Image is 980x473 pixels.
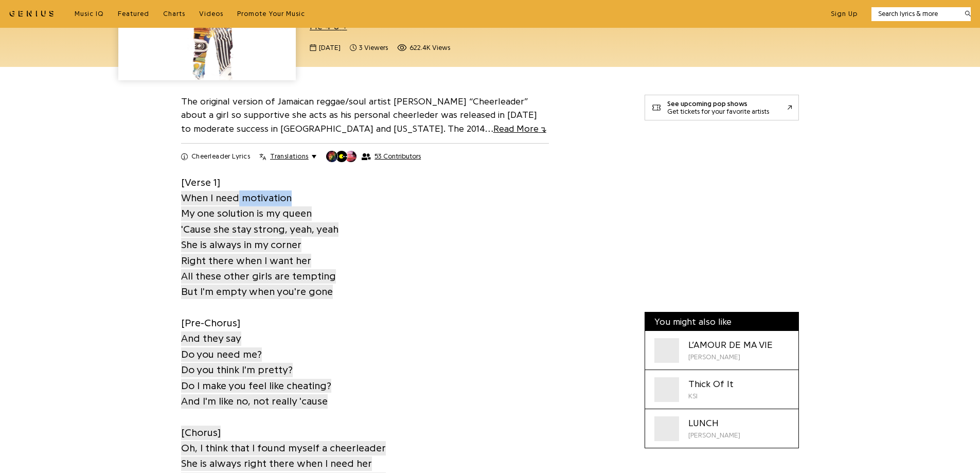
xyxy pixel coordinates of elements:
a: All these other girls are temptingBut I'm empty when you're gone [181,268,336,300]
span: 3 viewers [350,43,388,53]
div: LUNCH [688,416,740,430]
span: All these other girls are tempting But I'm empty when you're gone [181,269,336,299]
a: Cover art for LUNCH by Billie EilishLUNCH[PERSON_NAME] [645,409,798,448]
div: Cover art for Thick Of It by KSI [654,377,679,402]
span: Videos [199,10,223,17]
span: And they say Do you need me? Do you think I'm pretty? Do I make you feel like cheating? [181,331,331,393]
div: See upcoming pop shows [667,100,769,108]
button: Sign Up [831,9,858,19]
a: Music IQ [75,9,104,19]
a: And they sayDo you need me?Do you think I'm pretty?Do I make you feel like cheating? [181,331,331,394]
a: The original version of Jamaican reggae/soul artist [PERSON_NAME] “Cheerleader” about a girl so s... [181,97,546,134]
span: [DATE] [319,43,341,53]
a: Featured [118,9,149,19]
span: Promote Your Music [237,10,305,17]
span: 622,356 views [397,43,450,53]
a: Cover art for L’AMOUR DE MA VIE by Billie EilishL’AMOUR DE MA VIE[PERSON_NAME] [645,331,798,370]
div: [PERSON_NAME] [688,430,740,441]
span: 622.4K views [409,43,450,53]
div: KSI [688,391,734,401]
h2: Cheerleader Lyrics [191,152,250,161]
a: Videos [199,9,223,19]
div: Get tickets for your favorite artists [667,108,769,115]
div: L’AMOUR DE MA VIE [688,338,773,352]
span: 3 viewers [359,43,388,53]
span: 53 Contributors [375,152,421,161]
span: Read More [493,124,546,133]
span: Translations [270,152,308,161]
span: Charts [163,10,185,17]
span: Music IQ [75,10,104,17]
button: 53 Contributors [326,150,421,163]
a: Promote Your Music [237,9,305,19]
button: Translations [259,152,316,161]
div: Cover art for LUNCH by Billie Eilish [654,416,679,441]
div: Cover art for L’AMOUR DE MA VIE by Billie Eilish [654,338,679,363]
a: When I need motivationMy one solution is my queen'Cause she stay strong, yeah, yeahShe is always ... [181,190,338,269]
a: Cover art for Thick Of It by KSIThick Of ItKSI [645,370,798,409]
div: You might also like [645,312,798,331]
span: Featured [118,10,149,17]
a: Charts [163,9,185,19]
input: Search lyrics & more [871,9,958,19]
a: Me 4 U [310,22,347,31]
div: [PERSON_NAME] [688,352,773,362]
a: See upcoming pop showsGet tickets for your favorite artists [645,95,799,120]
span: When I need motivation My one solution is my queen 'Cause she stay strong, yeah, yeah She is alwa... [181,191,338,268]
div: Thick Of It [688,377,734,391]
